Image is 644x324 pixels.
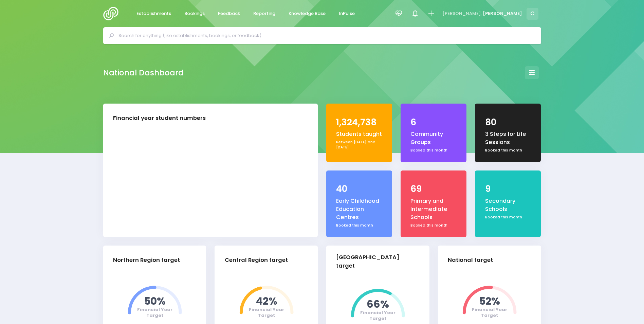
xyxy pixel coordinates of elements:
div: Early Childhood Education Centres [336,197,382,222]
div: Secondary Schools [485,197,531,214]
div: Financial year student numbers [113,114,206,123]
div: 9 [485,182,531,196]
span: Bookings [184,10,205,17]
span: Reporting [253,10,275,17]
div: Booked this month [410,148,457,153]
a: Bookings [179,7,210,20]
div: 1,324,738 [336,116,382,129]
span: Knowledge Base [289,10,326,17]
div: Between [DATE] and [DATE] [336,140,382,150]
span: [PERSON_NAME] [483,10,522,17]
div: 3 Steps for Life Sessions [485,130,531,147]
div: 69 [410,182,457,196]
span: InPulse [339,10,355,17]
span: Feedback [218,10,240,17]
span: Establishments [136,10,171,17]
div: Booked this month [336,223,382,228]
div: [GEOGRAPHIC_DATA] target [336,253,414,270]
div: Central Region target [225,256,288,265]
div: Booked this month [485,215,531,220]
input: Search for anything (like establishments, bookings, or feedback) [118,31,532,41]
div: Booked this month [485,148,531,153]
a: InPulse [333,7,361,20]
div: 80 [485,116,531,129]
span: [PERSON_NAME], [442,10,482,17]
a: Establishments [131,7,177,20]
a: Reporting [248,7,281,20]
div: Students taught [336,130,382,138]
div: National target [448,256,493,265]
div: 40 [336,182,382,196]
div: Booked this month [410,223,457,228]
div: Community Groups [410,130,457,147]
span: C [527,8,538,20]
img: Logo [103,7,123,20]
div: Northern Region target [113,256,180,265]
div: Primary and Intermediate Schools [410,197,457,222]
a: Feedback [213,7,246,20]
a: Knowledge Base [283,7,331,20]
div: 6 [410,116,457,129]
h2: National Dashboard [103,68,184,77]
